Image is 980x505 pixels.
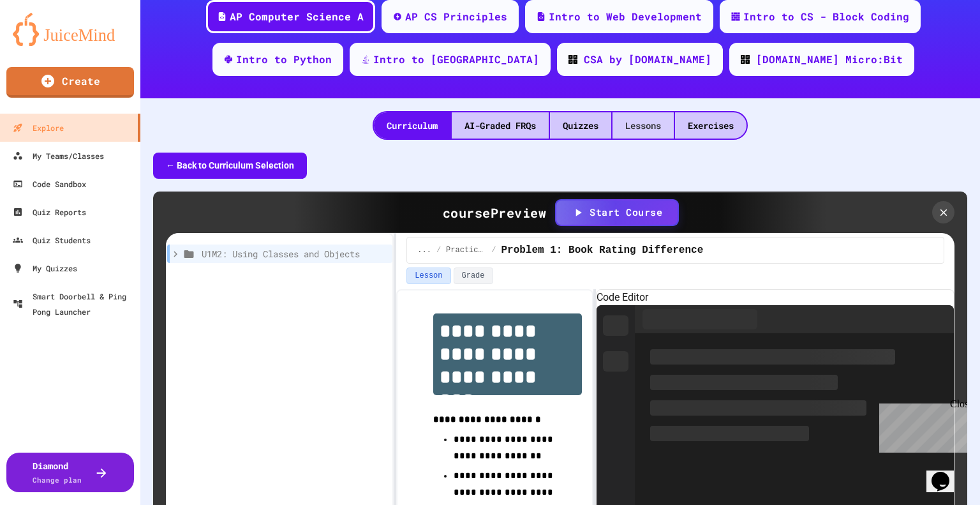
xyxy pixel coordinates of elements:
div: AI-Graded FRQs [452,112,549,139]
div: Curriculum [374,112,450,139]
span: ... [417,245,431,255]
div: Start Course [572,205,662,220]
img: logo-orange.svg [13,13,128,46]
button: Lesson [406,268,450,284]
div: Intro to CS - Block Coding [743,9,909,24]
div: Quiz Students [13,232,91,248]
div: Quizzes [550,112,611,139]
div: Intro to Python [236,52,332,67]
div: Chat with us now!Close [5,5,88,81]
span: U1M2: Using Classes and Objects [202,247,387,260]
button: Start Course [556,200,678,225]
button: ← Back to Curriculum Selection [153,153,307,179]
span: Change plan [33,475,82,485]
div: Exercises [675,112,746,139]
div: [DOMAIN_NAME] Micro:Bit [756,52,903,67]
span: / [436,245,441,255]
button: Grade [454,268,493,284]
div: Smart Doorbell & Ping Pong Launcher [13,289,135,319]
iframe: chat widget [926,454,967,492]
img: CODE_logo_RGB.png [568,55,577,64]
span: Practice (10 mins) [446,245,486,255]
span: / [491,245,496,255]
h6: Code Editor [597,290,954,305]
div: CSA by [DOMAIN_NAME] [584,52,711,67]
iframe: chat widget [874,398,967,453]
div: My Teams/Classes [13,148,104,163]
div: course Preview [443,203,547,222]
div: Quiz Reports [13,204,86,220]
div: Intro to Web Development [549,9,702,24]
button: DiamondChange plan [6,453,134,492]
div: Explore [13,120,64,135]
div: Lessons [612,112,674,139]
div: Intro to [GEOGRAPHIC_DATA] [373,52,539,67]
div: AP CS Principles [405,9,507,24]
span: Problem 1: Book Rating Difference [501,243,703,258]
a: Create [6,67,134,98]
div: My Quizzes [13,260,77,276]
img: CODE_logo_RGB.png [741,55,750,64]
div: Code Sandbox [13,176,86,192]
div: Diamond [33,459,82,486]
div: AP Computer Science A [230,9,364,24]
